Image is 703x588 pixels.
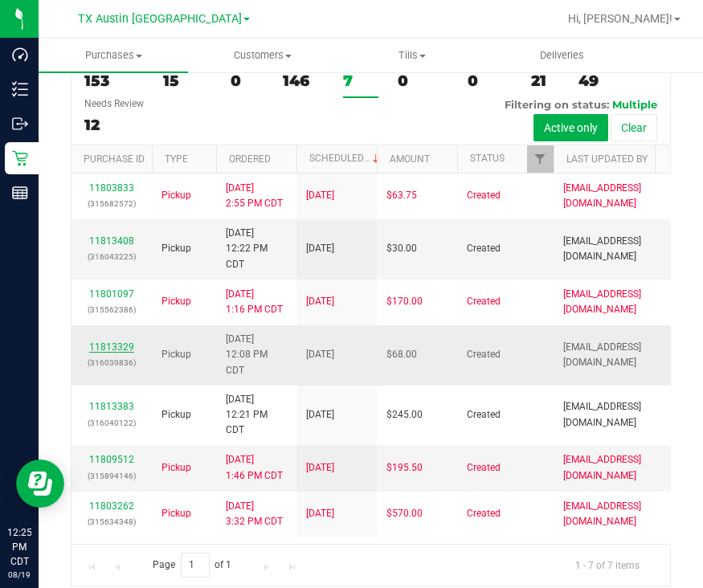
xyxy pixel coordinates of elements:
[283,71,324,90] div: 146
[386,506,423,521] span: $570.00
[467,506,501,521] span: Created
[611,114,657,141] button: Clear
[533,114,608,141] button: Active only
[81,196,142,211] p: (315682572)
[306,294,334,309] span: [DATE]
[161,188,191,203] span: Pickup
[7,569,31,581] p: 08/19
[386,294,423,309] span: $170.00
[386,241,417,256] span: $30.00
[188,39,337,72] a: Customers
[386,407,423,423] span: $245.00
[229,153,271,165] a: Ordered
[467,294,501,309] span: Created
[89,182,134,194] a: 11803833
[468,71,512,90] div: 0
[306,241,334,256] span: [DATE]
[226,287,283,317] span: [DATE] 1:16 PM CDT
[81,302,142,317] p: (315562386)
[306,506,334,521] span: [DATE]
[81,355,142,370] p: (316039836)
[226,392,287,439] span: [DATE] 12:21 PM CDT
[161,347,191,362] span: Pickup
[89,500,134,512] a: 11803262
[390,153,430,165] a: Amount
[84,116,144,134] div: 12
[386,347,417,362] span: $68.00
[386,460,423,476] span: $195.50
[306,347,334,362] span: [DATE]
[518,48,606,63] span: Deliveries
[189,48,337,63] span: Customers
[81,415,142,431] p: (316040122)
[165,153,188,165] a: Type
[139,553,245,578] span: Page of 1
[578,71,607,90] div: 49
[612,98,657,111] span: Multiple
[7,525,31,569] p: 12:25 PM CDT
[231,71,264,90] div: 0
[89,454,134,465] a: 11809512
[161,294,191,309] span: Pickup
[226,499,283,529] span: [DATE] 3:32 PM CDT
[163,71,211,90] div: 15
[12,47,28,63] inline-svg: Dashboard
[467,241,501,256] span: Created
[306,460,334,476] span: [DATE]
[343,71,378,90] div: 7
[470,153,505,164] a: Status
[505,98,609,111] span: Filtering on status:
[16,459,64,508] iframe: Resource center
[386,188,417,203] span: $63.75
[568,12,672,25] span: Hi, [PERSON_NAME]!
[562,553,652,577] span: 1 - 7 of 7 items
[226,226,287,272] span: [DATE] 12:22 PM CDT
[337,39,487,72] a: Tills
[338,48,486,63] span: Tills
[89,288,134,300] a: 11801097
[84,98,144,109] div: Needs Review
[39,39,188,72] a: Purchases
[81,468,142,484] p: (315894146)
[306,188,334,203] span: [DATE]
[39,48,188,63] span: Purchases
[12,185,28,201] inline-svg: Reports
[531,71,559,90] div: 21
[12,116,28,132] inline-svg: Outbound
[226,452,283,483] span: [DATE] 1:46 PM CDT
[161,407,191,423] span: Pickup
[84,71,144,90] div: 153
[306,407,334,423] span: [DATE]
[467,347,501,362] span: Created
[527,145,554,173] a: Filter
[78,12,242,26] span: TX Austin [GEOGRAPHIC_DATA]
[12,81,28,97] inline-svg: Inventory
[161,506,191,521] span: Pickup
[81,249,142,264] p: (316043225)
[181,553,210,578] input: 1
[398,71,448,90] div: 0
[467,188,501,203] span: Created
[81,514,142,529] p: (315634348)
[467,407,501,423] span: Created
[487,39,636,72] a: Deliveries
[84,153,145,165] a: Purchase ID
[467,460,501,476] span: Created
[226,181,283,211] span: [DATE] 2:55 PM CDT
[226,332,287,378] span: [DATE] 12:08 PM CDT
[309,153,382,164] a: Scheduled
[161,460,191,476] span: Pickup
[89,235,134,247] a: 11813408
[161,241,191,256] span: Pickup
[12,150,28,166] inline-svg: Retail
[89,401,134,412] a: 11813383
[89,341,134,353] a: 11813329
[566,153,648,165] a: Last Updated By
